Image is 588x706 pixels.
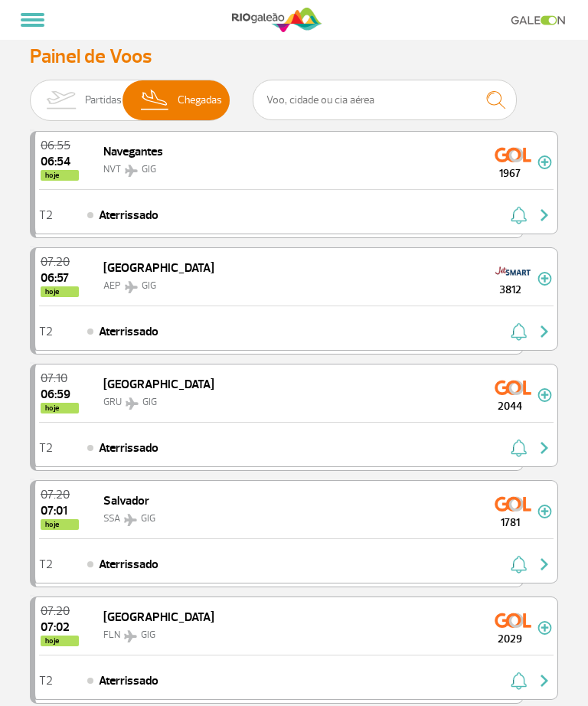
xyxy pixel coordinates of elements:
img: sino-painel-voo.svg [511,555,527,574]
span: 2025-09-30 07:01:48 [41,505,79,517]
img: mais-info-painel-voo.svg [537,621,552,635]
span: GIG [142,163,156,175]
span: 2025-09-30 06:57:11 [41,272,79,284]
img: seta-direita-painel-voo.svg [535,322,554,341]
span: T2 [39,559,53,570]
span: Aterrissado [99,439,158,457]
img: sino-painel-voo.svg [511,439,527,457]
img: sino-painel-voo.svg [511,322,527,341]
img: mais-info-painel-voo.svg [537,272,552,286]
img: seta-direita-painel-voo.svg [535,439,554,457]
span: 2029 [482,631,537,647]
span: 1781 [482,515,537,531]
span: hoje [41,286,79,297]
span: AEP [103,279,121,292]
span: 2025-09-30 06:55:00 [41,139,79,152]
img: mais-info-painel-voo.svg [537,388,552,402]
span: 1967 [482,165,537,181]
span: [GEOGRAPHIC_DATA] [103,377,214,392]
img: GOL Transportes Aereos [495,142,531,167]
img: sino-painel-voo.svg [511,206,527,224]
input: Voo, cidade ou cia aérea [253,80,517,120]
span: 2044 [482,398,537,414]
span: T2 [39,326,53,337]
span: T2 [39,210,53,221]
span: GIG [142,279,156,292]
img: mais-info-painel-voo.svg [537,155,552,169]
span: Aterrissado [99,555,158,574]
span: Navegantes [103,144,163,159]
span: T2 [39,443,53,453]
span: Aterrissado [99,206,158,224]
span: 2025-09-30 07:10:00 [41,372,79,384]
span: 2025-09-30 07:20:00 [41,605,79,617]
img: seta-direita-painel-voo.svg [535,206,554,224]
span: 2025-09-30 07:02:25 [41,621,79,633]
span: Chegadas [178,80,222,120]
span: GRU [103,396,122,408]
span: Aterrissado [99,672,158,690]
span: SSA [103,512,120,525]
span: [GEOGRAPHIC_DATA] [103,610,214,625]
span: [GEOGRAPHIC_DATA] [103,260,214,276]
span: hoje [41,170,79,181]
span: Partidas [85,80,122,120]
span: 2025-09-30 06:54:46 [41,155,79,168]
img: GOL Transportes Aereos [495,375,531,400]
span: hoje [41,636,79,646]
span: T2 [39,675,53,686]
span: GIG [142,396,157,408]
img: GOL Transportes Aereos [495,608,531,632]
img: GOL Transportes Aereos [495,492,531,516]
img: seta-direita-painel-voo.svg [535,555,554,574]
img: slider-embarque [37,80,85,120]
span: GIG [141,512,155,525]
span: FLN [103,629,120,641]
span: 2025-09-30 07:20:00 [41,256,79,268]
img: seta-direita-painel-voo.svg [535,672,554,690]
span: 2025-09-30 07:20:00 [41,489,79,501]
span: 2025-09-30 06:59:59 [41,388,79,400]
span: hoje [41,519,79,530]
span: hoje [41,403,79,413]
img: slider-desembarque [132,80,178,120]
span: 3812 [482,282,537,298]
span: NVT [103,163,121,175]
img: JetSmart Argentina [495,259,531,283]
img: mais-info-painel-voo.svg [537,505,552,518]
img: sino-painel-voo.svg [511,672,527,690]
h3: Painel de Voos [30,44,558,68]
span: Aterrissado [99,322,158,341]
span: Salvador [103,493,149,508]
span: GIG [141,629,155,641]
